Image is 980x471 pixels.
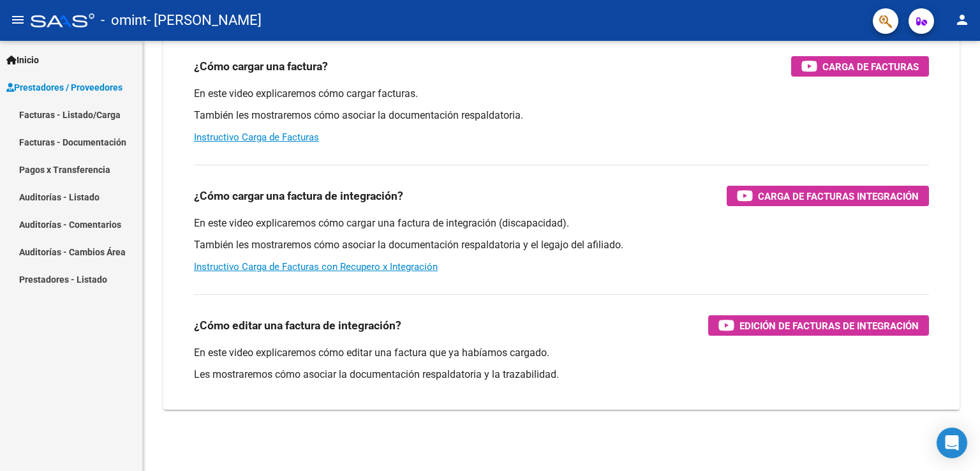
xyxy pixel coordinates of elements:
p: En este video explicaremos cómo cargar facturas. [194,87,929,101]
button: Edición de Facturas de integración [708,315,929,336]
p: También les mostraremos cómo asociar la documentación respaldatoria y el legajo del afiliado. [194,238,929,252]
p: Les mostraremos cómo asociar la documentación respaldatoria y la trazabilidad. [194,368,929,382]
span: Edición de Facturas de integración [739,318,919,334]
span: Inicio [6,53,39,67]
button: Carga de Facturas [791,56,929,77]
h3: ¿Cómo editar una factura de integración? [194,317,401,334]
span: - [PERSON_NAME] [147,6,262,34]
span: - omint [101,6,147,34]
button: Carga de Facturas Integración [727,186,929,206]
p: En este video explicaremos cómo editar una factura que ya habíamos cargado. [194,346,929,360]
h3: ¿Cómo cargar una factura? [194,57,328,75]
mat-icon: person [954,12,970,27]
p: También les mostraremos cómo asociar la documentación respaldatoria. [194,108,929,123]
p: En este video explicaremos cómo cargar una factura de integración (discapacidad). [194,216,929,230]
h3: ¿Cómo cargar una factura de integración? [194,187,403,205]
a: Instructivo Carga de Facturas [194,131,319,143]
span: Prestadores / Proveedores [6,80,122,94]
span: Carga de Facturas Integración [758,188,919,204]
mat-icon: menu [10,12,26,27]
div: Open Intercom Messenger [937,428,967,458]
a: Instructivo Carga de Facturas con Recupero x Integración [194,261,438,273]
span: Carga de Facturas [822,59,919,75]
